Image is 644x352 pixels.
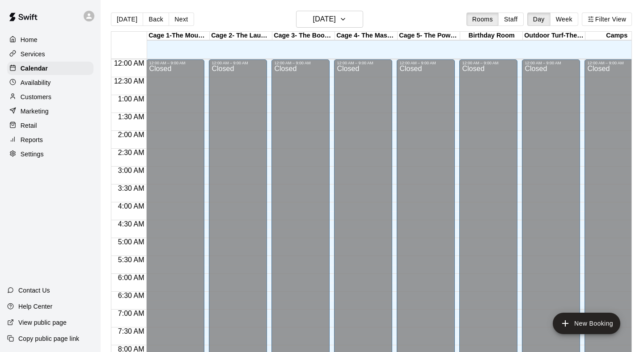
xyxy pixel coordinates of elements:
div: 12:00 AM – 9:00 AM [525,61,577,65]
span: 7:30 AM [116,327,147,335]
a: Customers [7,90,93,104]
span: 12:30 AM [112,77,147,85]
a: Availability [7,76,93,89]
div: Outdoor Turf-The Yard [523,32,585,40]
span: 2:30 AM [116,149,147,156]
button: [DATE] [111,13,143,26]
div: Cage 5- The Power Alley [398,32,460,40]
p: Services [21,50,45,59]
div: 12:00 AM – 9:00 AM [399,61,452,65]
div: Cage 1-The Mound Lab [147,32,210,40]
div: Cage 3- The Boom Box [272,32,335,40]
a: Settings [7,147,93,161]
p: View public page [18,318,67,327]
span: 12:00 AM [112,59,147,67]
p: Contact Us [18,286,50,295]
span: 3:00 AM [116,167,147,174]
a: Home [7,33,93,46]
a: Services [7,47,93,61]
button: Week [550,13,578,26]
p: Retail [21,121,37,130]
a: Retail [7,119,93,132]
div: 12:00 AM – 9:00 AM [212,61,264,65]
button: add [553,313,620,334]
p: Reports [21,135,43,144]
button: Staff [498,13,524,26]
p: Calendar [21,64,48,73]
a: Calendar [7,62,93,75]
div: 12:00 AM – 9:00 AM [274,61,327,65]
div: Birthday Room [460,32,523,40]
button: Back [143,13,169,26]
p: Help Center [18,302,52,311]
button: Day [527,13,551,26]
span: 4:30 AM [116,220,147,228]
div: Cage 2- The Launch Pad [210,32,272,40]
button: Rooms [466,13,499,26]
p: Home [21,35,38,44]
button: Filter View [582,13,632,26]
p: Availability [21,78,51,87]
p: Customers [21,92,51,101]
h6: [DATE] [313,13,336,25]
span: 6:30 AM [116,292,147,299]
div: 12:00 AM – 9:00 AM [587,61,640,65]
button: Next [169,13,194,26]
p: Settings [21,150,44,159]
div: Cage 4- The Mash Zone [335,32,398,40]
div: 12:00 AM – 9:00 AM [462,61,515,65]
span: 5:00 AM [116,238,147,246]
button: [DATE] [296,11,363,28]
p: Marketing [21,107,49,116]
span: 4:00 AM [116,202,147,210]
div: 12:00 AM – 9:00 AM [149,61,202,65]
span: 7:00 AM [116,310,147,317]
div: 12:00 AM – 9:00 AM [337,61,390,65]
span: 1:00 AM [116,95,147,103]
span: 6:00 AM [116,274,147,281]
p: Copy public page link [18,334,79,343]
span: 3:30 AM [116,184,147,192]
span: 2:00 AM [116,131,147,138]
span: 1:30 AM [116,113,147,121]
a: Reports [7,133,93,147]
span: 5:30 AM [116,256,147,264]
a: Marketing [7,105,93,118]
